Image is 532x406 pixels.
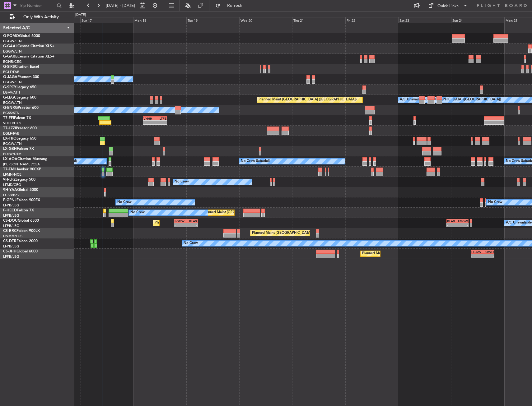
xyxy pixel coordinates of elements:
[143,117,155,120] div: VHHH
[186,219,197,223] div: KLAX
[3,147,17,151] span: LX-GBH
[3,34,40,38] a: G-FOMOGlobal 6000
[3,229,16,233] span: CS-RRC
[458,219,468,223] div: EGGW
[3,49,22,54] a: EGGW/LTN
[19,1,55,10] input: Trip Number
[3,152,21,156] a: EDLW/DTM
[471,250,483,254] div: EGGW
[3,75,39,79] a: G-JAGAPhenom 300
[3,162,40,167] a: [PERSON_NAME]/QSA
[3,39,22,44] a: EGGW/LTN
[239,17,292,23] div: Wed 20
[75,12,86,18] div: [DATE]
[3,59,22,64] a: EGNR/CEG
[3,239,38,243] a: CS-DTRFalcon 2000
[252,228,350,238] div: Planned Maint [GEOGRAPHIC_DATA] ([GEOGRAPHIC_DATA])
[3,100,22,105] a: EGGW/LTN
[3,219,18,223] span: CS-DOU
[3,168,15,171] span: T7-EMI
[3,239,16,243] span: CS-DTR
[3,85,16,89] span: G-SPCY
[3,127,16,130] span: T7-LZZI
[80,17,133,23] div: Sun 17
[3,127,37,130] a: T7-LZZIPraetor 600
[400,95,501,104] div: A/C Unavailable [GEOGRAPHIC_DATA] ([GEOGRAPHIC_DATA])
[106,3,135,8] span: [DATE] - [DATE]
[3,168,41,171] a: T7-EMIHawker 900XP
[3,80,22,85] a: EGGW/LTN
[451,17,504,23] div: Sun 24
[345,17,398,23] div: Fri 22
[175,177,189,187] div: No Crew
[3,106,18,110] span: G-ENRG
[3,44,54,48] a: G-GAALCessna Citation XLS+
[3,178,16,182] span: 9H-LPZ
[7,12,68,22] button: Only With Activity
[184,239,198,248] div: No Crew
[16,15,66,19] span: Only With Activity
[212,1,250,11] button: Refresh
[3,90,20,95] a: LGAV/ATH
[3,116,14,120] span: T7-FFI
[437,3,459,9] div: Quick Links
[130,208,145,217] div: No Crew
[447,223,457,227] div: -
[155,117,166,120] div: LTFE
[3,203,19,208] a: LFPB/LBG
[3,209,17,212] span: F-HECD
[3,244,19,249] a: LFPB/LBG
[3,131,19,136] a: EGLF/FAB
[3,172,21,177] a: LFMN/NCE
[155,121,166,124] div: -
[3,219,39,223] a: CS-DOUGlobal 6500
[3,85,36,89] a: G-SPCYLegacy 650
[3,250,16,253] span: CS-JHH
[3,106,39,110] a: G-ENRGPraetor 600
[259,95,357,104] div: Planned Maint [GEOGRAPHIC_DATA] ([GEOGRAPHIC_DATA])
[506,218,532,228] div: A/C Unavailable
[3,116,31,120] a: T7-FFIFalcon 7X
[3,188,38,192] a: 9H-YAAGlobal 5000
[3,137,16,141] span: LX-TRO
[222,3,248,8] span: Refresh
[3,198,40,202] a: F-GPNJFalcon 900EX
[3,178,35,182] a: 9H-LPZLegacy 500
[3,250,38,253] a: CS-JHHGlobal 6000
[186,17,239,23] div: Tue 19
[3,137,36,141] a: LX-TROLegacy 650
[3,96,16,99] span: G-LEGC
[3,229,40,233] a: CS-RRCFalcon 900LX
[3,147,34,151] a: LX-GBHFalcon 7X
[3,157,48,161] a: LX-AOACitation Mustang
[3,65,15,69] span: G-SIRS
[488,198,502,207] div: No Crew
[3,96,36,99] a: G-LEGCLegacy 600
[483,254,494,258] div: -
[3,234,22,238] a: DNMM/LOS
[483,250,494,254] div: KRNO
[241,157,270,166] div: No Crew Sabadell
[3,141,22,146] a: EGGW/LTN
[3,55,54,58] a: G-GARECessna Citation XLS+
[117,198,132,207] div: No Crew
[133,17,186,23] div: Mon 18
[3,198,16,202] span: F-GPNJ
[425,1,471,11] button: Quick Links
[398,17,451,23] div: Sat 23
[155,218,253,228] div: Planned Maint [GEOGRAPHIC_DATA] ([GEOGRAPHIC_DATA])
[292,17,345,23] div: Thu 21
[362,249,460,258] div: Planned Maint [GEOGRAPHIC_DATA] ([GEOGRAPHIC_DATA])
[186,223,197,227] div: -
[3,65,39,69] a: G-SIRSCitation Excel
[3,188,17,192] span: 9H-YAA
[3,193,20,197] a: FCBB/BZV
[3,254,19,259] a: LFPB/LBG
[3,209,34,212] a: F-HECDFalcon 7X
[175,223,186,227] div: -
[3,213,19,218] a: LFPB/LBG
[3,121,21,126] a: VHHH/HKG
[175,219,186,223] div: EGGW
[3,70,19,74] a: EGLF/FAB
[3,111,20,115] a: EGSS/STN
